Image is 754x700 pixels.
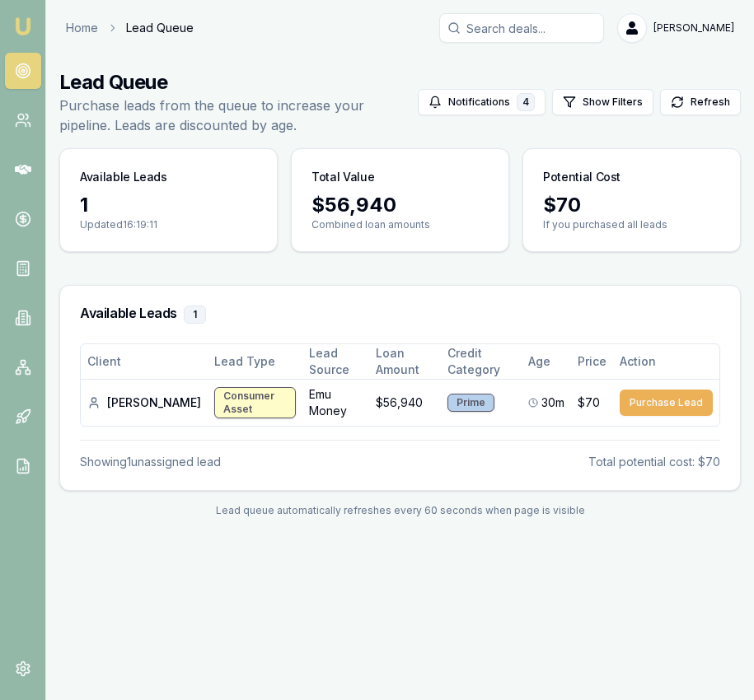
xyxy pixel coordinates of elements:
[517,93,535,111] div: 4
[66,20,194,36] nav: breadcrumb
[439,13,604,43] input: Search deals
[588,454,720,470] div: Total potential cost: $70
[311,169,374,185] h3: Total Value
[311,218,489,231] p: Combined loan amounts
[80,218,257,231] p: Updated 16:19:11
[441,344,522,380] th: Credit Category
[59,504,741,517] div: Lead queue automatically refreshes every 60 seconds when page is visible
[80,192,257,218] div: 1
[80,454,221,470] div: Showing 1 unassigned lead
[578,394,600,411] span: $70
[543,169,621,185] h3: Potential Cost
[66,20,98,36] a: Home
[447,394,494,412] div: Prime
[80,169,167,185] h3: Available Leads
[59,69,418,96] h1: Lead Queue
[613,344,719,380] th: Action
[620,390,713,416] button: Purchase Lead
[660,89,741,115] button: Refresh
[369,344,441,380] th: Loan Amount
[80,306,720,324] h3: Available Leads
[543,218,720,231] p: If you purchased all leads
[208,344,302,380] th: Lead Type
[541,394,564,411] span: 30m
[87,394,201,411] div: [PERSON_NAME]
[311,192,489,218] div: $ 56,940
[13,16,33,36] img: emu-icon-u.png
[653,21,734,35] span: [PERSON_NAME]
[302,380,369,427] td: Emu Money
[571,344,613,380] th: Price
[214,387,296,418] div: Consumer Asset
[369,380,441,427] td: $56,940
[302,344,369,380] th: Lead Source
[543,192,720,218] div: $ 70
[81,344,208,380] th: Client
[418,89,546,115] button: Notifications4
[126,20,194,36] span: Lead Queue
[522,344,571,380] th: Age
[552,89,653,115] button: Show Filters
[184,306,206,324] div: 1
[59,96,418,135] p: Purchase leads from the queue to increase your pipeline. Leads are discounted by age.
